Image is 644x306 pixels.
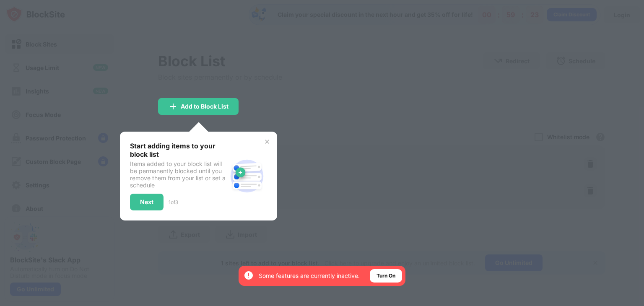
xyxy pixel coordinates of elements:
div: Items added to your block list will be permanently blocked until you remove them from your list o... [130,160,227,189]
div: Add to Block List [181,103,229,110]
div: Start adding items to your block list [130,142,227,158]
div: Some features are currently inactive. [259,272,360,280]
img: x-button.svg [264,138,270,145]
div: Turn On [377,272,395,280]
div: Next [140,199,153,205]
div: 1 of 3 [169,199,178,205]
img: error-circle-white.svg [244,270,254,280]
img: block-site.svg [227,156,267,196]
